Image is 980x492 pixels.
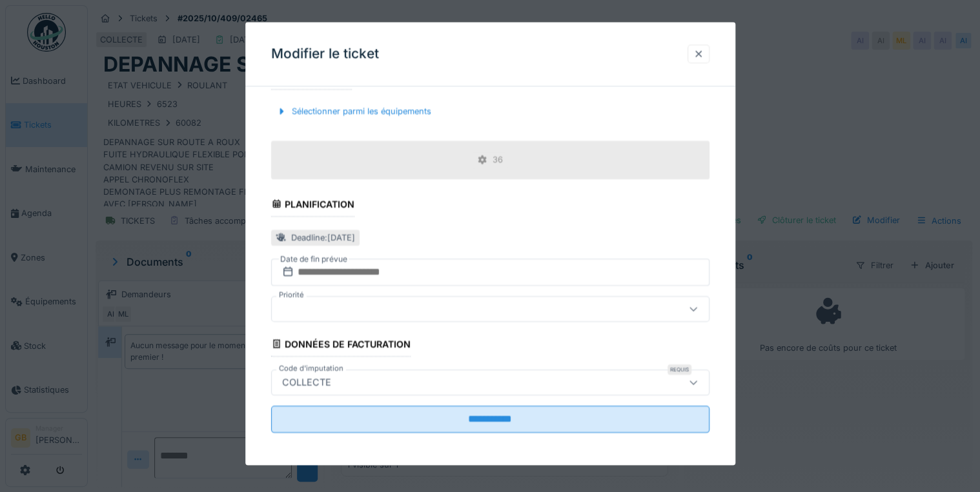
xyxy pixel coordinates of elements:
[279,252,349,266] label: Date de fin prévue
[271,68,352,90] div: Localisation
[271,195,355,217] div: Planification
[271,46,379,62] h3: Modifier le ticket
[271,335,411,357] div: Données de facturation
[277,375,336,389] div: COLLECTE
[271,103,436,120] div: Sélectionner parmi les équipements
[276,363,346,374] label: Code d'imputation
[493,154,503,166] div: 36
[668,364,691,375] div: Requis
[291,231,355,244] div: Deadline : [DATE]
[276,290,307,300] label: Priorité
